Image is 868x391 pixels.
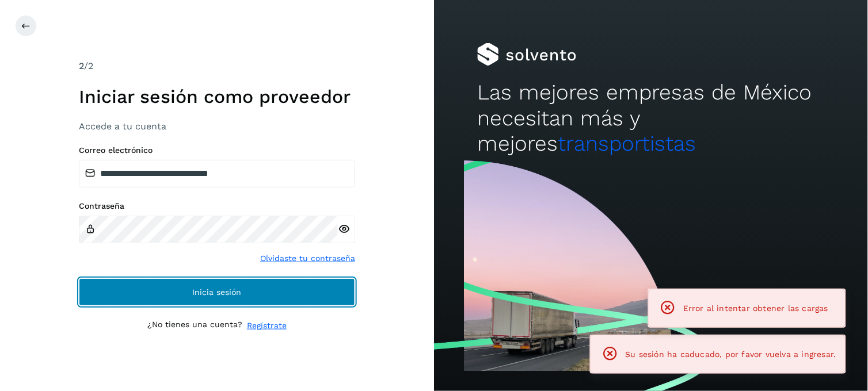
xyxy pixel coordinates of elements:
span: transportistas [558,131,696,156]
a: Olvidaste tu contraseña [260,252,355,264]
h2: Las mejores empresas de México necesitan más y mejores [477,80,824,156]
p: ¿No tienes una cuenta? [147,320,242,332]
label: Correo electrónico [79,145,355,155]
span: Inicia sesión [193,288,242,296]
label: Contraseña [79,201,355,211]
span: Su sesión ha caducado, por favor vuelva a ingresar. [626,350,836,359]
a: Regístrate [247,320,287,332]
h1: Iniciar sesión como proveedor [79,86,355,108]
span: 2 [79,60,84,71]
span: Error al intentar obtener las cargas [683,304,828,313]
h3: Accede a tu cuenta [79,121,355,132]
div: /2 [79,59,355,73]
button: Inicia sesión [79,278,355,306]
